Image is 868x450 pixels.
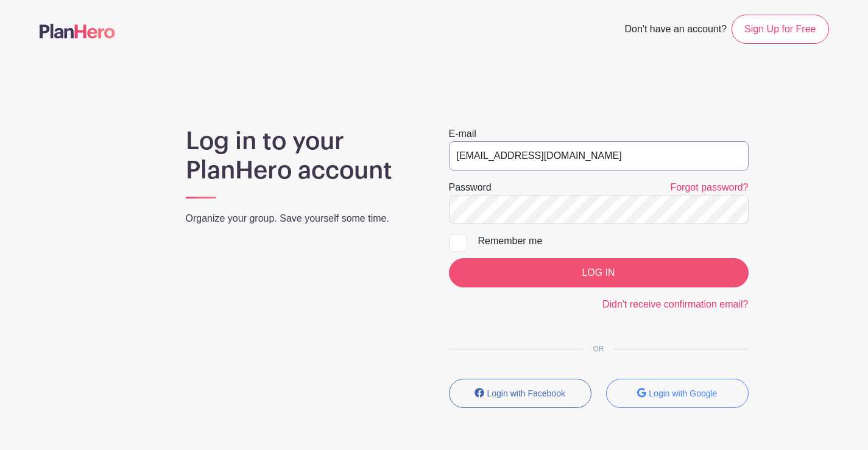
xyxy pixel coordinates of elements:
[584,345,614,353] span: OR
[606,379,749,408] button: Login with Google
[624,17,727,44] span: Don't have an account?
[449,180,492,195] label: Password
[449,127,476,141] label: E-mail
[186,127,420,185] h1: Log in to your PlanHero account
[649,388,717,398] small: Login with Google
[40,24,115,38] img: logo-507f7623f17ff9eddc593b1ce0a138ce2505c220e1c5a4e2b4648c50719b7d32.svg
[487,388,565,398] small: Login with Facebook
[449,379,591,408] button: Login with Facebook
[602,299,749,309] a: Didn't receive confirmation email?
[449,258,749,287] input: LOG IN
[732,15,828,44] a: Sign Up for Free
[449,141,749,171] input: e.g. julie@eventco.com
[670,182,748,192] a: Forgot password?
[186,211,420,226] p: Organize your group. Save yourself some time.
[478,234,749,248] div: Remember me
